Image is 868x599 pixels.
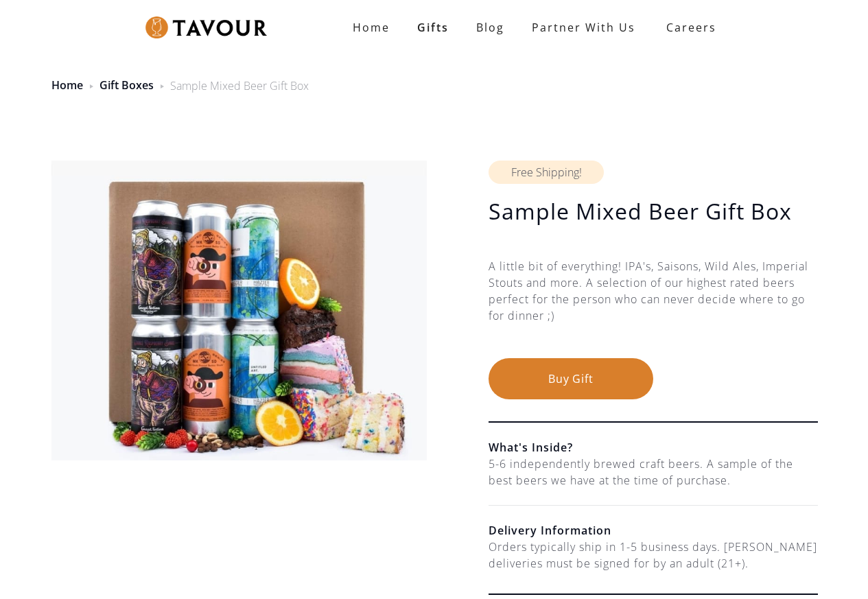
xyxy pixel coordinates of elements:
a: Gifts [403,14,462,41]
a: Home [339,14,403,41]
a: Gift Boxes [99,78,154,93]
div: Sample Mixed Beer Gift Box [170,78,309,94]
a: Careers [649,8,727,47]
div: Orders typically ship in 1-5 business days. [PERSON_NAME] deliveries must be signed for by an adu... [489,539,818,572]
strong: Home [353,20,390,35]
h6: What's Inside? [489,439,818,456]
a: Blog [462,14,518,41]
strong: Careers [666,14,716,41]
div: 5-6 independently brewed craft beers. A sample of the best beers we have at the time of purchase. [489,456,818,489]
div: A little bit of everything! IPA's, Saisons, Wild Ales, Imperial Stouts and more. A selection of o... [489,258,818,358]
a: Home [51,78,83,93]
h6: Delivery Information [489,522,818,539]
button: Buy Gift [489,358,653,399]
a: partner with us [518,14,649,41]
div: Free Shipping! [489,161,604,184]
h1: Sample Mixed Beer Gift Box [489,198,818,225]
